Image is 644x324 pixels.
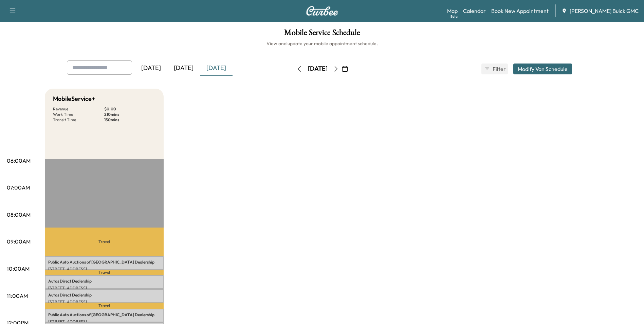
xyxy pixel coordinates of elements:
img: Curbee Logo [306,6,338,16]
span: Filter [493,65,505,73]
p: Public Auto Auctions of [GEOGRAPHIC_DATA] Dealership [48,259,160,265]
div: [DATE] [135,60,167,76]
p: 06:00AM [7,157,31,165]
button: Modify Van Schedule [513,64,572,74]
p: [STREET_ADDRESS] [48,266,160,272]
div: [DATE] [200,60,233,76]
p: $ 0.00 [104,106,155,112]
h1: Mobile Service Schedule [7,29,637,40]
p: 11:00AM [7,292,28,300]
p: 10:00AM [7,265,30,273]
p: Transit Time [53,117,104,123]
p: [STREET_ADDRESS] [48,299,160,305]
button: Filter [481,64,508,74]
p: Autos Direct Dealership [48,278,160,284]
p: Revenue [53,106,104,112]
div: [DATE] [308,65,328,73]
h6: View and update your mobile appointment schedule. [7,40,637,47]
p: 07:00AM [7,183,30,192]
p: Work Time [53,112,104,117]
p: 150 mins [104,117,155,123]
p: Travel [45,303,164,308]
p: Public Auto Auctions of [GEOGRAPHIC_DATA] Dealership [48,312,160,318]
a: Book New Appointment [491,7,549,15]
p: 09:00AM [7,237,31,246]
p: Travel [45,228,164,256]
p: 08:00AM [7,211,31,219]
p: Autos Direct Dealership [48,292,160,298]
span: [PERSON_NAME] Buick GMC [570,7,639,15]
a: Calendar [463,7,486,15]
div: Beta [450,14,458,19]
p: [STREET_ADDRESS] [48,285,160,291]
p: Travel [45,270,164,275]
h5: MobileService+ [53,94,95,104]
p: 210 mins [104,112,155,117]
a: MapBeta [447,7,458,15]
div: [DATE] [167,60,200,76]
